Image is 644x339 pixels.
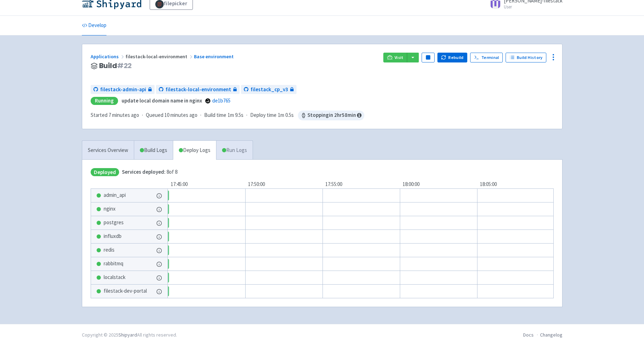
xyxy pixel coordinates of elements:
div: · · · [91,111,364,120]
div: 17:50:00 [245,180,323,188]
a: Base environment [194,53,235,60]
a: de1b765 [212,97,230,104]
a: Visit [383,53,407,62]
a: filestack-local-environment [156,85,240,94]
a: Applications [91,53,125,60]
div: 17:45:00 [168,180,245,188]
span: nginx [104,205,116,213]
span: Stopping in 2 hr 58 min [298,111,364,120]
span: # 22 [117,61,132,71]
time: 10 minutes ago [164,112,197,118]
a: filestack-admin-api [91,85,155,94]
span: 8 of 8 [122,168,177,176]
a: Build Logs [134,141,173,160]
div: Copyright © 2025 All rights reserved. [82,331,177,339]
div: Running [91,97,118,105]
span: Build [99,62,132,70]
span: 1m 0.5s [278,111,294,119]
a: Deploy Logs [173,141,216,160]
span: 1m 9.5s [228,111,243,119]
strong: update local domain name in nginx [122,97,202,104]
a: Run Logs [216,141,253,160]
div: 17:55:00 [323,180,400,188]
span: localstack [104,273,125,281]
span: filestack-local-environment [125,53,194,60]
small: User [504,5,562,9]
span: redis [104,246,115,254]
span: Started [91,112,139,118]
a: Build History [506,53,546,62]
span: postgres [104,219,124,227]
span: filestack-dev-portal [104,287,147,295]
button: Pause [422,53,434,62]
span: Visit [395,55,404,60]
span: admin_api [104,191,126,199]
span: Services deployed: [122,168,165,175]
span: influxdb [104,232,122,240]
a: filestack_cp_v3 [241,85,297,94]
time: 7 minutes ago [109,112,139,118]
span: filestack_cp_v3 [251,86,288,94]
a: Shipyard [118,332,137,338]
span: Build time [204,111,226,119]
a: Services Overview [82,141,134,160]
a: Develop [82,16,106,35]
div: 18:00:00 [400,180,477,188]
span: filestack-admin-api [100,86,146,94]
span: Deployed [91,168,119,176]
div: 18:05:00 [477,180,554,188]
a: Terminal [470,53,503,62]
span: Deploy time [250,111,277,119]
span: Queued [146,112,197,118]
span: rabbitmq [104,260,123,268]
a: Docs [523,332,534,338]
span: filestack-local-environment [165,86,231,94]
button: Rebuild [437,53,468,62]
a: Changelog [540,332,562,338]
